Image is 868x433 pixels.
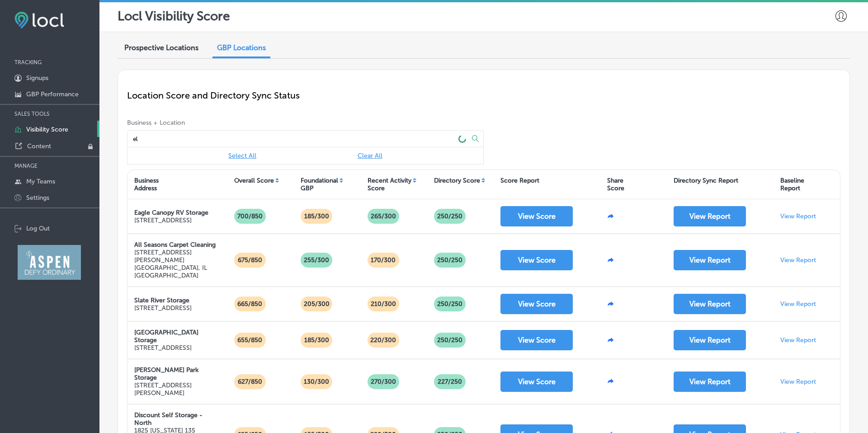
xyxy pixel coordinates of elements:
[26,225,50,232] p: Log Out
[500,372,573,392] button: View Score
[434,374,466,389] p: 227 /250
[134,249,221,279] p: [STREET_ADDRESS][PERSON_NAME] [GEOGRAPHIC_DATA], IL [GEOGRAPHIC_DATA]
[780,256,816,264] a: View Report
[26,126,68,133] p: Visibility Score
[234,297,266,311] p: 665/850
[674,378,746,386] a: View Report
[134,381,221,397] p: [STREET_ADDRESS][PERSON_NAME]
[127,151,840,159] span: Selected Locations ( 244 )
[124,43,198,52] span: Prospective Locations
[607,177,624,192] div: Share Score
[500,294,573,314] button: View Score
[134,344,221,352] p: [STREET_ADDRESS]
[234,209,266,224] p: 700/850
[134,216,208,224] p: [STREET_ADDRESS]
[301,209,333,224] p: 185/300
[367,209,400,224] p: 265/300
[118,9,230,24] p: Locl Visibility Score
[301,177,338,192] div: Foundational GBP
[780,300,816,308] a: View Report
[674,337,746,344] a: View Report
[780,177,804,192] div: Baseline Report
[228,152,256,160] span: Select All
[367,374,400,389] p: 270/300
[18,245,81,280] img: Aspen
[134,366,198,381] strong: [PERSON_NAME] Park Storage
[780,336,816,344] a: View Report
[674,177,738,184] div: Directory Sync Report
[367,297,400,311] p: 210/300
[674,213,746,221] a: View Report
[434,333,466,348] p: 250 /250
[134,304,192,312] p: [STREET_ADDRESS]
[134,209,208,216] strong: Eagle Canopy RV Storage
[434,177,480,184] div: Directory Score
[500,206,573,226] button: View Score
[367,333,400,348] p: 220/300
[14,12,64,28] img: fda3e92497d09a02dc62c9cd864e3231.png
[134,329,198,344] strong: [GEOGRAPHIC_DATA] Storage
[367,253,399,268] p: 170/300
[301,333,333,348] p: 185/300
[434,297,466,311] p: 250 /250
[27,142,51,150] p: Content
[300,374,333,389] p: 130/300
[26,74,48,82] p: Signups
[300,253,333,268] p: 255/300
[674,206,746,226] button: View Report
[368,177,411,192] div: Recent Activity Score
[674,294,746,314] button: View Report
[300,297,333,311] p: 205/300
[134,411,203,427] strong: Discount Self Storage - North
[26,178,55,185] p: My Teams
[500,330,573,350] button: View Score
[134,297,189,304] strong: Slate River Storage
[134,177,159,192] div: Business Address
[500,250,573,270] button: View Score
[434,253,466,268] p: 250 /250
[674,372,746,392] button: View Report
[234,177,274,184] div: Overall Score
[358,152,382,160] span: Clear All
[234,333,266,348] p: 655/850
[26,90,79,98] p: GBP Performance
[234,374,266,389] p: 627/850
[217,43,266,52] span: GBP Locations
[127,90,840,101] p: Location Score and Directory Sync Status
[127,119,484,127] span: Business + Location
[674,250,746,270] button: View Report
[500,177,539,184] div: Score Report
[434,209,466,224] p: 250 /250
[674,330,746,350] button: View Report
[674,257,746,264] a: View Report
[132,131,453,147] input: Type business names and/or locations
[674,301,746,308] a: View Report
[234,253,266,268] p: 675/850
[780,378,816,386] a: View Report
[134,241,216,249] strong: All Seasons Carpet Cleaning
[26,194,49,202] p: Settings
[780,212,816,220] a: View Report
